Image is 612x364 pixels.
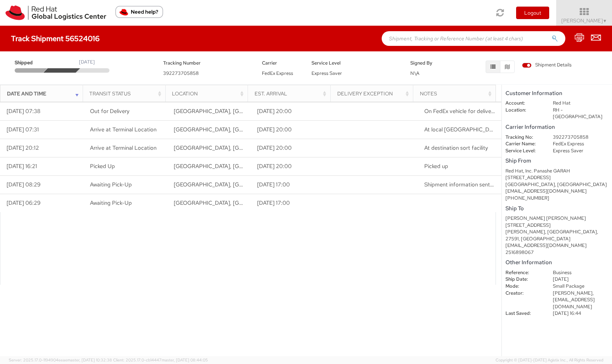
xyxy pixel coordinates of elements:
div: Transit Status [89,90,163,97]
dt: Tracking No: [500,134,547,141]
span: RALEIGH, NC, US [174,163,348,170]
span: KNIGHTDALE, NC, US [174,126,348,133]
span: At local FedEx facility [424,126,518,133]
span: RALEIGH, NC, US [174,181,348,188]
span: Awaiting Pick-Up [90,181,132,188]
span: KNIGHTDALE, NC, US [174,108,348,115]
td: [DATE] 20:00 [251,139,335,157]
span: At destination sort facility [424,144,488,152]
span: Arrive at Terminal Location [90,126,156,133]
div: [PERSON_NAME] [PERSON_NAME] [505,215,608,222]
span: Client: 2025.17.0-cb14447 [113,357,208,363]
dt: Carrier Name: [500,141,547,148]
h5: Tracking Number [163,61,251,66]
dt: Reference: [500,269,547,276]
div: Est. Arrival [255,90,328,97]
div: [GEOGRAPHIC_DATA], [GEOGRAPHIC_DATA] [505,181,608,188]
h5: Service Level [312,61,399,66]
div: Red Hat, Inc. Panashe GARAH [505,168,608,175]
td: [DATE] 20:00 [251,120,335,139]
span: Shipment Details [522,62,572,69]
div: 2516898067 [505,249,608,256]
div: Location [172,90,245,97]
div: Notes [420,90,493,97]
span: RALEIGH, NC, US [174,199,348,207]
span: Picked up [424,163,448,170]
div: [EMAIL_ADDRESS][DOMAIN_NAME] [505,242,608,249]
span: Express Saver [312,70,342,76]
dt: Account: [500,100,547,107]
span: [PERSON_NAME] [561,17,607,24]
div: Date and Time [7,90,80,97]
dt: Last Saved: [500,310,547,317]
h5: Ship From [505,158,608,164]
span: master, [DATE] 10:32:38 [67,357,112,363]
h5: Carrier Information [505,124,608,130]
div: [PERSON_NAME], [GEOGRAPHIC_DATA], 27591, [GEOGRAPHIC_DATA] [505,229,608,242]
dt: Service Level: [500,148,547,154]
div: Delivery Exception [337,90,411,97]
span: Arrive at Terminal Location [90,144,156,152]
span: ▼ [603,18,607,24]
td: [DATE] 17:00 [251,194,335,212]
span: 392273705858 [163,70,199,76]
span: FedEx Express [262,70,293,76]
h5: Carrier [262,61,300,66]
dt: Mode: [500,283,547,290]
dt: Location: [500,107,547,114]
span: master, [DATE] 08:44:05 [162,357,208,363]
h5: Signed By [410,61,449,66]
button: Need help? [115,6,163,18]
span: On FedEx vehicle for delivery [424,108,496,115]
h5: Other Information [505,259,608,266]
span: Copyright © [DATE]-[DATE] Agistix Inc., All Rights Reserved [496,357,603,363]
div: [PHONE_NUMBER] [505,195,608,202]
label: Shipment Details [522,62,572,70]
span: Awaiting Pick-Up [90,199,132,207]
span: RALEIGH, NC, US [174,144,348,152]
div: [DATE] [79,59,95,66]
span: Shipped [15,59,46,66]
span: [PERSON_NAME], [553,290,594,296]
h5: Customer Information [505,90,608,97]
h5: Ship To [505,205,608,212]
td: [DATE] 20:00 [251,157,335,175]
dt: Ship Date: [500,276,547,283]
span: Picked Up [90,163,115,170]
div: [STREET_ADDRESS] [505,174,608,181]
td: [DATE] 20:00 [251,102,335,120]
td: [DATE] 17:00 [251,175,335,194]
span: Server: 2025.17.0-1194904eeae [9,357,112,363]
h4: Track Shipment 56524016 [11,34,100,43]
span: Out for Delivery [90,108,129,115]
div: [STREET_ADDRESS] [505,222,608,229]
div: [EMAIL_ADDRESS][DOMAIN_NAME] [505,188,608,195]
input: Shipment, Tracking or Reference Number (at least 4 chars) [382,31,565,46]
button: Logout [516,7,549,19]
span: N\A [410,70,420,76]
span: Shipment information sent to FedEx [424,181,514,188]
img: rh-logistics-00dfa346123c4ec078e1.svg [6,6,106,20]
dt: Creator: [500,290,547,297]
